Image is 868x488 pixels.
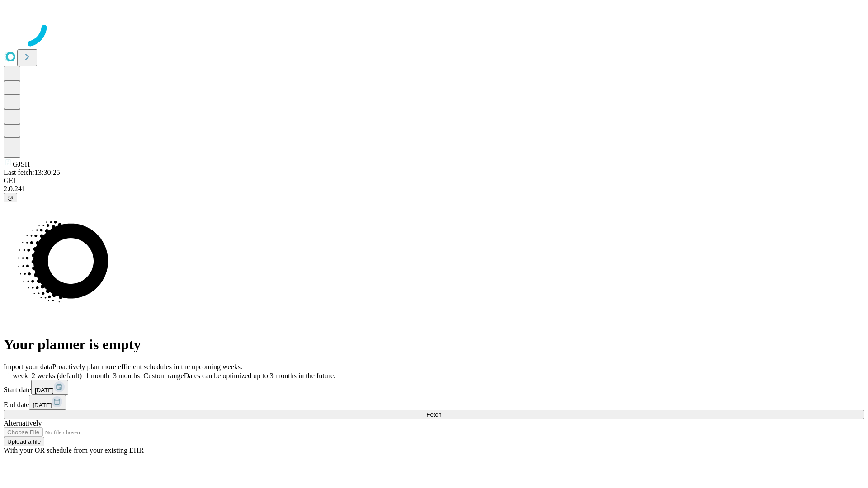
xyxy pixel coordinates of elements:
[35,387,54,394] span: [DATE]
[184,372,335,380] span: Dates can be optimized up to 3 months in the future.
[4,419,42,427] span: Alternatively
[4,193,17,202] button: @
[7,194,14,201] span: @
[143,372,184,380] span: Custom range
[31,380,68,395] button: [DATE]
[4,185,864,193] div: 2.0.241
[7,372,28,380] span: 1 week
[4,437,44,446] button: Upload a file
[4,336,864,353] h1: Your planner is empty
[13,160,30,168] span: GJSH
[32,372,82,380] span: 2 weeks (default)
[29,395,66,410] button: [DATE]
[4,169,60,176] span: Last fetch: 13:30:25
[426,411,441,418] span: Fetch
[4,177,864,185] div: GEI
[4,395,864,410] div: End date
[4,410,864,419] button: Fetch
[85,372,109,380] span: 1 month
[4,363,52,371] span: Import your data
[4,380,864,395] div: Start date
[4,446,144,454] span: With your OR schedule from your existing EHR
[33,402,52,408] span: [DATE]
[113,372,140,380] span: 3 months
[52,363,242,371] span: Proactively plan more efficient schedules in the upcoming weeks.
